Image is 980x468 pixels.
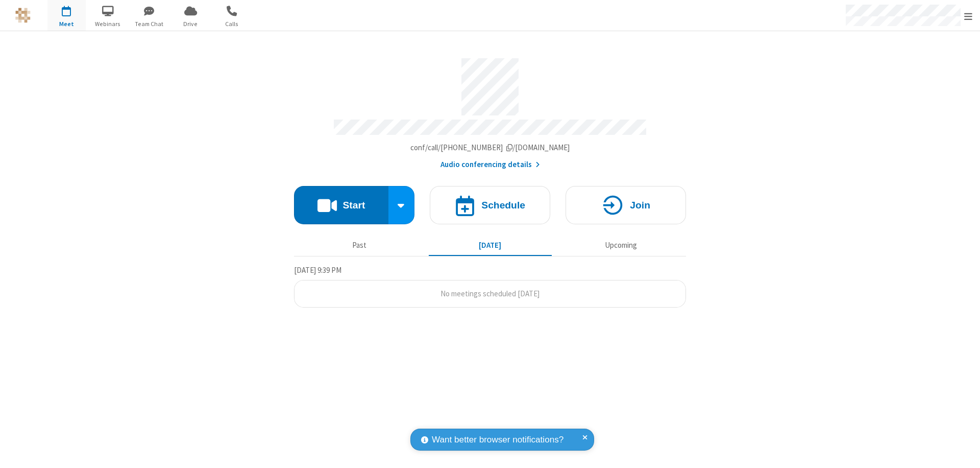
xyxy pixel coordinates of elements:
[432,433,563,447] span: Want better browser notifications?
[298,236,421,255] button: Past
[430,186,550,224] button: Schedule
[410,143,570,152] span: Copy my meeting room link
[294,265,341,275] span: [DATE] 9:39 PM
[89,19,127,29] span: Webinars
[15,8,31,23] img: QA Selenium DO NOT DELETE OR CHANGE
[440,159,540,171] button: Audio conferencing details
[213,19,251,29] span: Calls
[130,19,168,29] span: Team Chat
[429,236,552,255] button: [DATE]
[342,200,365,210] h4: Start
[440,289,540,298] span: No meetings scheduled [DATE]
[566,186,686,224] button: Join
[410,142,570,154] button: Copy my meeting room linkCopy my meeting room link
[47,19,86,29] span: Meet
[559,236,682,255] button: Upcoming
[481,200,525,210] h4: Schedule
[294,186,388,224] button: Start
[294,264,686,308] section: Today's Meetings
[294,51,686,171] section: Account details
[388,186,415,224] div: Start conference options
[171,19,210,29] span: Drive
[630,200,650,210] h4: Join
